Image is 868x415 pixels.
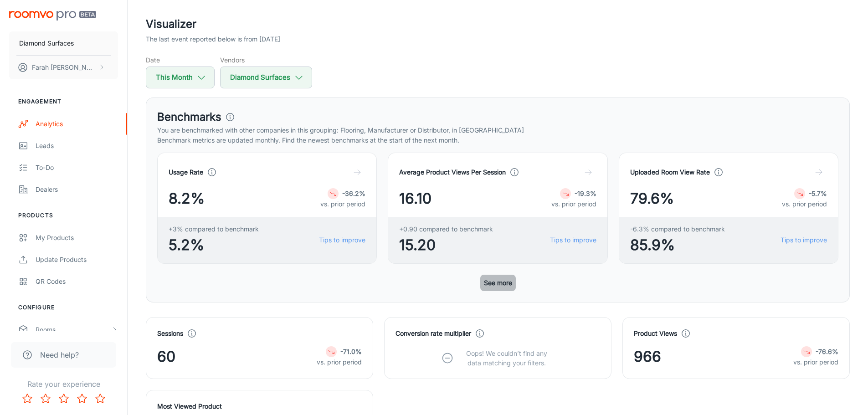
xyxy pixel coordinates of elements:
strong: -76.6% [816,348,838,355]
button: Rate 2 star [36,389,55,408]
div: Leads [36,141,118,151]
span: 966 [634,346,661,368]
strong: -36.2% [342,190,365,197]
p: Diamond Surfaces [19,38,74,48]
span: 60 [157,346,175,368]
p: Farah [PERSON_NAME] [32,62,96,72]
button: Diamond Surfaces [220,67,312,88]
p: The last event reported below is from [DATE] [146,34,280,44]
button: Rate 5 star [91,389,109,408]
span: 79.6% [630,188,674,210]
span: +0.90 compared to benchmark [399,224,493,234]
span: 16.10 [399,188,431,210]
div: QR Codes [36,277,118,287]
button: Rate 4 star [73,389,91,408]
img: Roomvo PRO Beta [9,11,96,20]
div: My Products [36,233,118,243]
h5: Vendors [220,55,312,65]
h4: Product Views [634,328,677,338]
button: Rate 3 star [55,389,73,408]
h4: Conversion rate multiplier [395,328,471,338]
h4: Average Product Views Per Session [399,167,506,177]
button: See more [480,275,516,291]
span: 8.2% [169,188,205,210]
p: Rate your experience [7,379,120,389]
p: vs. prior period [317,357,362,367]
p: vs. prior period [782,199,827,209]
span: 85.9% [630,234,725,256]
button: Diamond Surfaces [9,31,118,55]
button: This Month [146,67,215,88]
h4: Most Viewed Product [157,401,362,411]
p: Oops! We couldn’t find any data matching your filters. [459,348,554,368]
div: Rooms [36,325,111,335]
h3: Benchmarks [157,109,221,125]
div: Dealers [36,184,118,195]
div: To-do [36,163,118,173]
button: Farah [PERSON_NAME] [9,56,118,79]
span: 15.20 [399,234,493,256]
div: Update Products [36,255,118,265]
strong: -19.3% [575,190,596,197]
strong: -71.0% [340,348,362,355]
h4: Uploaded Room View Rate [630,167,710,177]
p: You are benchmarked with other companies in this grouping: Flooring, Manufacturer or Distributor,... [157,125,838,135]
span: -6.3% compared to benchmark [630,224,725,234]
span: 5.2% [169,234,259,256]
h5: Date [146,55,215,65]
strong: -5.7% [809,190,827,197]
h2: Visualizer [146,16,850,32]
span: +3% compared to benchmark [169,224,259,234]
p: vs. prior period [320,199,365,209]
a: Tips to improve [781,235,827,245]
h4: Sessions [157,328,183,338]
span: Need help? [40,349,79,360]
div: Analytics [36,119,118,129]
a: Tips to improve [550,235,596,245]
p: Benchmark metrics are updated monthly. Find the newest benchmarks at the start of the next month. [157,135,838,145]
p: vs. prior period [793,357,838,367]
a: Tips to improve [319,235,365,245]
button: Rate 1 star [18,389,36,408]
p: vs. prior period [551,199,596,209]
h4: Usage Rate [169,167,203,177]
